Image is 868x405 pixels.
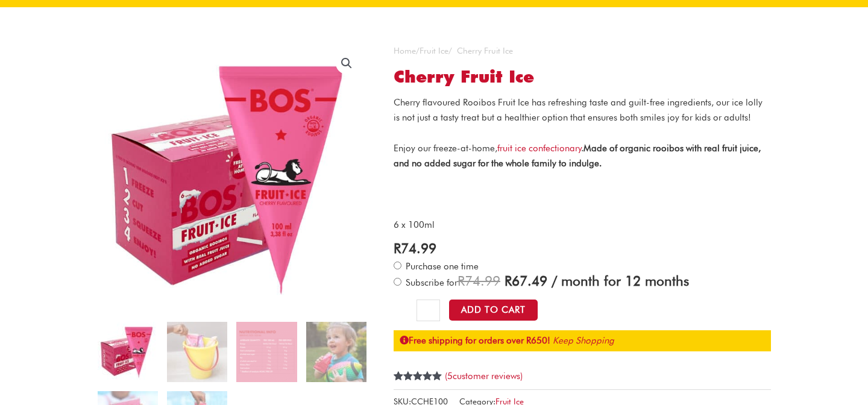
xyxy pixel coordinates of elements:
[394,141,771,171] p: Enjoy our freeze-at-home, .
[404,277,689,288] span: Subscribe for
[394,278,401,286] input: Subscribe for / month for 12 months
[394,371,398,394] span: 5
[505,272,512,289] span: R
[400,335,550,346] strong: Free shipping for orders over R650!
[505,272,547,289] span: 67.49
[447,371,453,381] span: 5
[553,335,614,346] a: Keep Shopping
[445,371,523,381] a: (5customer reviews)
[420,46,448,55] a: Fruit Ice
[306,322,366,382] img: Cherry_Ice Bosbrands
[394,240,436,256] bdi: 74.99
[394,95,771,125] p: Cherry flavoured Rooibos Fruit Ice has refreshing taste and guilt-free ingredients, our ice lolly...
[394,43,771,58] nav: Breadcrumb
[167,322,227,382] img: Cherry Fruit Ice - Image 2
[449,300,538,321] button: Add to Cart
[458,272,465,289] span: R
[497,143,582,154] a: fruit ice confectionary
[394,218,771,233] p: 6 x 100ml
[394,67,771,87] h1: Cherry Fruit Ice
[394,46,416,55] a: Home
[417,300,440,321] input: Product quantity
[336,52,357,74] a: View full-screen image gallery
[236,322,297,382] img: Cherry Fruit Ice - Image 3
[98,322,158,382] img: cherry fruit ice
[552,272,689,289] span: / month for 12 months
[458,272,500,289] span: 74.99
[394,262,401,269] input: Purchase one time
[394,143,761,169] strong: Made of organic rooibos with real fruit juice, and no added sugar for the whole family to indulge.
[404,261,479,272] span: Purchase one time
[394,240,401,256] span: R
